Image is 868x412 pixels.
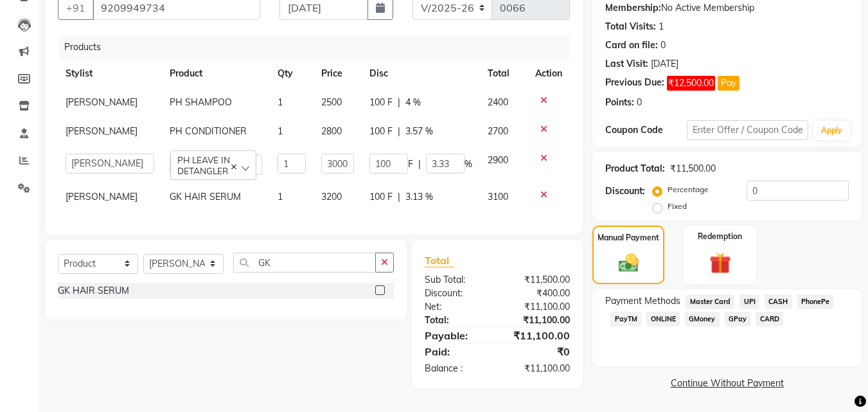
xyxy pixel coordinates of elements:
[415,344,497,359] div: Paid:
[698,231,742,242] label: Redemption
[605,57,648,71] div: Last Visit:
[170,125,247,137] span: PH CONDITIONER
[405,125,433,138] span: 3.57 %
[687,120,808,140] input: Enter Offer / Coupon Code
[660,39,666,52] div: 0
[497,344,580,359] div: ₹0
[605,184,645,198] div: Discount:
[610,312,641,327] span: PayTM
[765,294,792,309] span: CASH
[278,125,283,137] span: 1
[685,312,720,327] span: GMoney
[66,125,137,137] span: [PERSON_NAME]
[58,284,129,298] div: GK HAIR SERUM
[488,125,508,137] span: 2700
[488,191,508,202] span: 3100
[813,121,850,140] button: Apply
[278,191,283,202] span: 1
[497,328,580,343] div: ₹11,100.00
[595,377,859,390] a: Continue Without Payment
[170,96,232,108] span: PH SHAMPOO
[415,362,497,375] div: Balance :
[480,59,528,88] th: Total
[605,20,656,33] div: Total Visits:
[637,96,642,109] div: 0
[703,250,738,276] img: _gift.svg
[162,59,270,88] th: Product
[362,59,480,88] th: Disc
[718,76,740,91] button: Pay
[605,76,664,91] div: Previous Due:
[488,154,508,166] span: 2900
[598,232,659,244] label: Manual Payment
[398,190,400,204] span: |
[314,59,361,88] th: Price
[66,191,137,202] span: [PERSON_NAME]
[497,314,580,327] div: ₹11,100.00
[725,312,751,327] span: GPay
[497,273,580,287] div: ₹11,500.00
[59,35,580,59] div: Products
[321,125,342,137] span: 2800
[58,59,162,88] th: Stylist
[415,328,497,343] div: Payable:
[488,96,508,108] span: 2400
[233,253,376,273] input: Search or Scan
[415,287,497,300] div: Discount:
[646,312,680,327] span: ONLINE
[797,294,834,309] span: PhonePe
[670,162,716,175] div: ₹11,500.00
[605,162,665,175] div: Product Total:
[369,96,393,109] span: 100 F
[405,190,433,204] span: 3.13 %
[66,96,137,108] span: [PERSON_NAME]
[605,96,634,109] div: Points:
[270,59,314,88] th: Qty
[605,1,849,15] div: No Active Membership
[612,251,645,274] img: _cash.svg
[415,300,497,314] div: Net:
[278,96,283,108] span: 1
[605,294,680,308] span: Payment Methods
[321,191,342,202] span: 3200
[405,96,421,109] span: 4 %
[408,157,413,171] span: F
[527,59,570,88] th: Action
[651,57,678,71] div: [DATE]
[369,190,393,204] span: 100 F
[686,294,734,309] span: Master Card
[398,125,400,138] span: |
[605,1,661,15] div: Membership:
[398,96,400,109] span: |
[321,96,342,108] span: 2500
[465,157,472,171] span: %
[415,273,497,287] div: Sub Total:
[170,191,241,202] span: GK HAIR SERUM
[497,362,580,375] div: ₹11,100.00
[418,157,421,171] span: |
[497,300,580,314] div: ₹11,100.00
[177,154,230,176] span: PH LEAVE IN DETANGLER
[369,125,393,138] span: 100 F
[756,312,783,327] span: CARD
[668,184,709,195] label: Percentage
[740,294,759,309] span: UPI
[605,39,658,52] div: Card on file:
[668,201,687,212] label: Fixed
[659,20,664,33] div: 1
[415,314,497,327] div: Total:
[605,123,686,137] div: Coupon Code
[497,287,580,300] div: ₹400.00
[425,254,454,267] span: Total
[667,76,715,91] span: ₹12,500.00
